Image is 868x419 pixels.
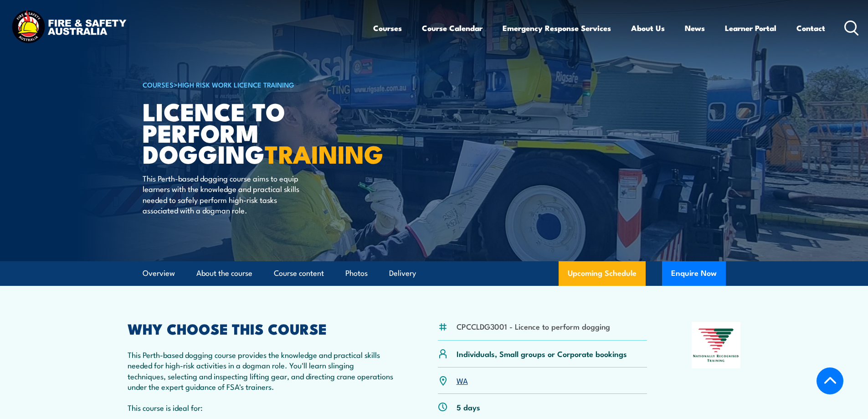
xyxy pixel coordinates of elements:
p: 5 days [457,402,480,412]
strong: TRAINING [265,134,383,172]
a: COURSES [143,79,174,89]
a: About Us [631,16,665,40]
a: Delivery [389,261,416,285]
a: News [685,16,705,40]
a: Emergency Response Services [503,16,611,40]
img: Nationally Recognised Training logo. [692,322,741,368]
h1: Licence to Perform Dogging [143,100,368,164]
a: Contact [796,16,825,40]
button: Enquire Now [662,261,726,286]
a: Photos [345,261,368,285]
a: Course Calendar [422,16,483,40]
a: High Risk Work Licence Training [178,79,294,89]
p: Individuals, Small groups or Corporate bookings [457,348,627,359]
a: Courses [373,16,402,40]
a: WA [457,375,468,386]
p: This Perth-based dogging course aims to equip learners with the knowledge and practical skills ne... [143,173,309,216]
a: Upcoming Schedule [559,261,646,286]
h2: WHY CHOOSE THIS COURSE [128,322,394,335]
a: Learner Portal [725,16,776,40]
a: Course content [274,261,324,285]
p: This Perth-based dogging course provides the knowledge and practical skills needed for high-risk ... [128,349,394,392]
li: CPCCLDG3001 - Licence to perform dogging [457,321,610,331]
p: This course is ideal for: [128,402,394,413]
h6: > [143,79,368,90]
a: About the course [196,261,252,285]
a: Overview [143,261,175,285]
